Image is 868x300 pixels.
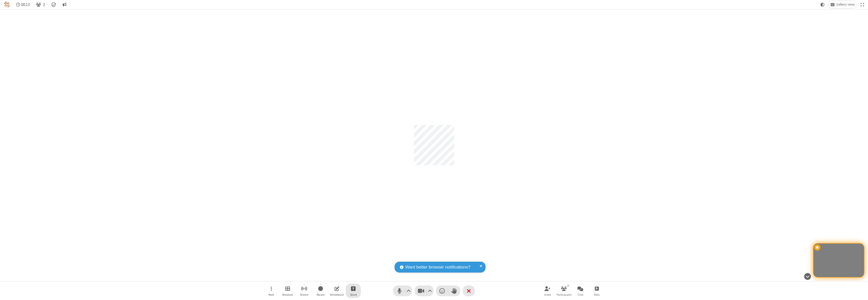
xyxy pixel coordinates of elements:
span: Whiteboard [330,293,344,296]
button: Audio settings [405,285,412,296]
span: Participants [557,293,572,296]
span: 00:13 [21,2,30,7]
button: Hide [802,270,813,282]
span: Chat [578,293,583,296]
span: Invite [544,293,551,296]
button: Start sharing [346,284,361,298]
button: Video setting [427,285,433,296]
button: Invite participants (⌘+Shift+I) [540,284,555,298]
button: Open menu [264,284,279,298]
span: Polls [594,293,600,296]
button: Stop video (⌘+Shift+V) [415,285,433,296]
button: Start streaming [296,284,312,298]
button: Fullscreen [859,1,866,8]
img: QA Selenium DO NOT DELETE OR CHANGE [4,2,10,8]
button: Manage Breakout Rooms [280,284,295,298]
button: Mute (⌘+Shift+A) [393,285,412,296]
span: More [268,293,274,296]
button: Change layout [828,1,857,8]
button: Open participant list [34,1,47,8]
button: Raise hand [448,285,460,296]
span: Want better browser notifications? [405,264,470,271]
div: Meeting details Encryption enabled [49,1,59,8]
span: Record [317,293,324,296]
button: Start recording [313,284,328,298]
span: Breakout [282,293,293,296]
button: Using system theme [819,1,827,8]
span: 2 [43,2,45,7]
span: Gallery view [836,3,855,7]
button: Open chat [573,284,588,298]
div: Timer [14,1,32,8]
button: Send a reaction [436,285,448,296]
div: 2 [566,283,570,288]
button: End or leave meeting [463,285,475,296]
span: Share [350,293,357,296]
button: Open shared whiteboard [329,284,344,298]
span: Stream [300,293,308,296]
button: Open participant list [556,284,572,298]
button: Open poll [589,284,604,298]
button: Conversation [60,1,68,8]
